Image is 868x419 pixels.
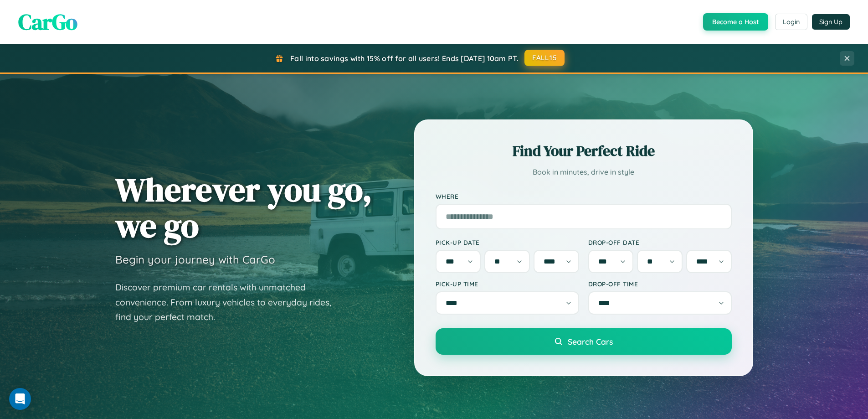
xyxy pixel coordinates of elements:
button: Login [775,14,807,30]
button: Sign Up [812,14,850,30]
button: FALL15 [524,50,565,66]
button: Become a Host [703,13,768,31]
h3: Begin your journey with CarGo [115,253,275,266]
label: Where [436,192,732,200]
button: Search Cars [436,328,732,355]
label: Pick-up Time [436,280,579,288]
div: Open Intercom Messenger [9,388,31,410]
h1: Wherever you go, we go [115,171,372,243]
span: Search Cars [568,336,613,347]
label: Pick-up Date [436,238,579,246]
p: Book in minutes, drive in style [436,166,732,179]
p: Discover premium car rentals with unmatched convenience. From luxury vehicles to everyday rides, ... [115,280,343,325]
label: Drop-off Date [588,238,732,246]
span: CarGo [18,7,77,37]
h2: Find Your Perfect Ride [436,141,732,161]
span: Fall into savings with 15% off for all users! Ends [DATE] 10am PT. [290,54,519,63]
label: Drop-off Time [588,280,732,288]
